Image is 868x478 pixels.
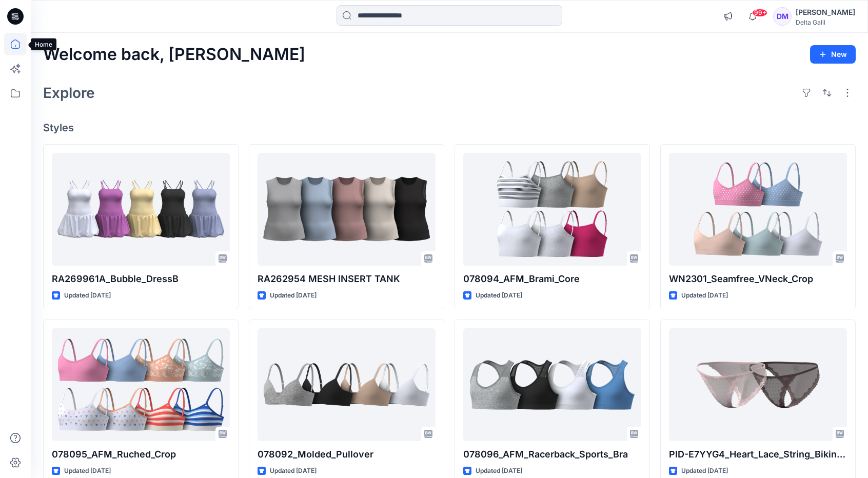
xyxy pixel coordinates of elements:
p: Updated [DATE] [64,290,111,301]
p: RA262954 MESH INSERT TANK [258,272,436,286]
p: Updated [DATE] [270,466,317,476]
div: Delta Galil [796,18,855,26]
p: 078095_AFM_Ruched_Crop [52,447,230,462]
a: 078094_AFM_Brami_Core [463,153,641,266]
p: 078092_Molded_Pullover [258,447,436,462]
p: Updated [DATE] [476,290,522,301]
p: Updated [DATE] [476,466,522,476]
p: 078094_AFM_Brami_Core [463,272,641,286]
span: 99+ [752,9,767,17]
div: [PERSON_NAME] [796,6,855,18]
h2: Welcome back, [PERSON_NAME] [43,45,305,64]
p: Updated [DATE] [681,290,728,301]
a: RA262954 MESH INSERT TANK [258,153,436,266]
p: RA269961A_Bubble_DressB [52,272,230,286]
a: 078092_Molded_Pullover [258,328,436,441]
p: PID-E7YYG4_Heart_Lace_String_Bikini_Missy [669,447,847,462]
h4: Styles [43,122,856,134]
a: 078096_AFM_Racerback_Sports_Bra [463,328,641,441]
a: WN2301_Seamfree_VNeck_Crop [669,153,847,266]
p: Updated [DATE] [270,290,317,301]
p: Updated [DATE] [681,466,728,476]
p: WN2301_Seamfree_VNeck_Crop [669,272,847,286]
a: 078095_AFM_Ruched_Crop [52,328,230,441]
a: PID-E7YYG4_Heart_Lace_String_Bikini_Missy [669,328,847,441]
button: New [810,45,856,64]
p: Updated [DATE] [64,466,111,476]
h2: Explore [43,85,95,101]
a: RA269961A_Bubble_DressB [52,153,230,266]
p: 078096_AFM_Racerback_Sports_Bra [463,447,641,462]
div: DM [773,7,792,26]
